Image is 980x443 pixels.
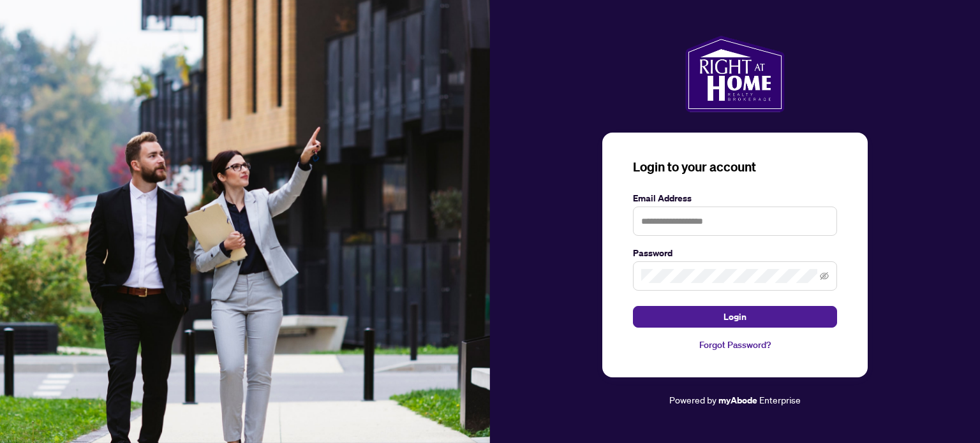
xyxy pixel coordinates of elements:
button: Login [633,306,837,328]
a: myAbode [718,393,757,407]
span: Powered by [669,394,716,405]
label: Email Address [633,191,837,205]
span: eye-invisible [820,272,829,280]
a: Forgot Password? [633,338,837,352]
h3: Login to your account [633,158,837,176]
img: ma-logo [685,36,784,112]
label: Password [633,246,837,260]
span: Enterprise [759,394,801,405]
span: Login [724,307,746,327]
